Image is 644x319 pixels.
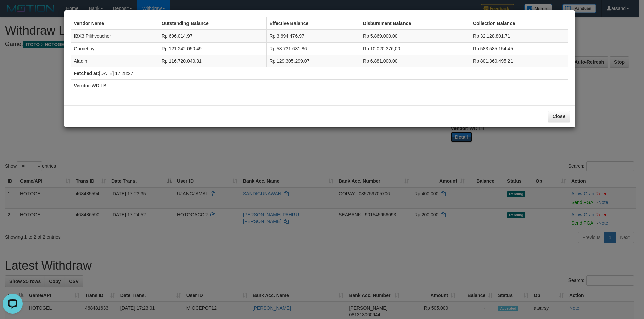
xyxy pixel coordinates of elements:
td: Rp 129.305.299,07 [267,55,360,67]
td: Rp 116.720.040,31 [159,55,267,67]
td: Rp 5.869.000,00 [360,30,470,43]
td: Rp 801.360.495,21 [470,55,568,67]
td: Rp 10.020.376,00 [360,43,470,55]
button: Open LiveChat chat widget [3,3,23,23]
th: Disbursment Balance [360,17,470,30]
td: WD LB [71,80,568,92]
b: Fetched at: [74,71,99,76]
td: Gameboy [71,43,159,55]
td: Rp 58.731.631,86 [267,43,360,55]
b: Vendor: [74,83,92,88]
td: Rp 583.585.154,45 [470,43,568,55]
td: [DATE] 17:28:27 [71,67,568,80]
td: Aladin [71,55,159,67]
td: Rp 121.242.050,49 [159,43,267,55]
button: Close [548,111,570,122]
th: Vendor Name [71,17,159,30]
td: Rp 6.881.000,00 [360,55,470,67]
th: Outstanding Balance [159,17,267,30]
th: Effective Balance [267,17,360,30]
td: Rp 696.014,97 [159,30,267,43]
td: Rp 3.694.476,97 [267,30,360,43]
th: Collection Balance [470,17,568,30]
td: IBX3 Pilihvoucher [71,30,159,43]
td: Rp 32.128.801,71 [470,30,568,43]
